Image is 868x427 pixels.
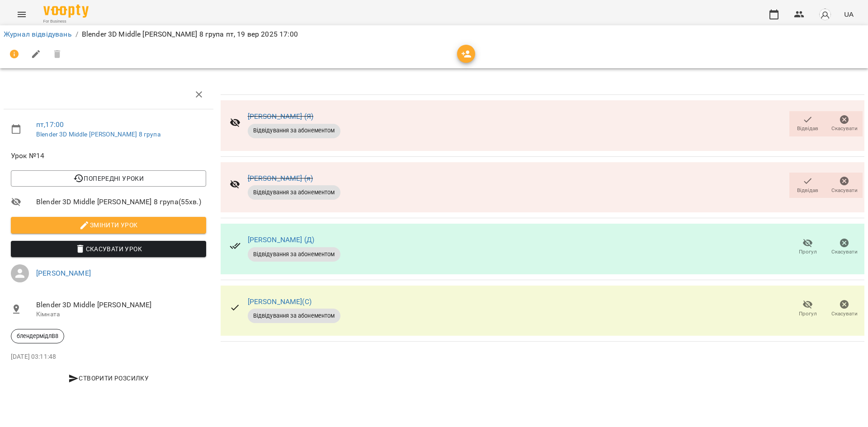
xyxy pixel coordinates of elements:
[248,297,311,306] a: [PERSON_NAME](С)
[36,131,160,138] a: Blender 3D Middle [PERSON_NAME] 8 група
[11,332,64,340] span: блендермідлВ8
[43,5,89,18] img: Voopty Logo
[831,248,858,256] span: Скасувати
[248,174,313,183] a: [PERSON_NAME] (я)
[831,310,858,318] span: Скасувати
[789,173,826,198] button: Відвідав
[826,111,863,136] button: Скасувати
[43,19,89,24] span: For Business
[826,173,863,198] button: Скасувати
[4,29,864,40] nav: breadcrumb
[11,217,206,233] button: Змінити урок
[248,312,340,320] span: Відвідування за абонементом
[248,235,315,244] a: [PERSON_NAME] (Д)
[248,250,340,258] span: Відвідування за абонементом
[11,329,64,343] div: блендермідлВ8
[248,112,314,121] a: [PERSON_NAME] (Я)
[14,373,203,384] span: Створити розсилку
[799,248,817,256] span: Прогул
[799,310,817,318] span: Прогул
[11,4,33,25] button: Menu
[840,6,857,23] button: UA
[11,352,206,361] p: [DATE] 03:11:48
[75,29,78,40] li: /
[248,188,340,197] span: Відвідування за абонементом
[18,244,199,254] span: Скасувати Урок
[831,125,858,132] span: Скасувати
[11,170,206,187] button: Попередні уроки
[36,300,206,310] span: Blender 3D Middle [PERSON_NAME]
[819,8,831,21] img: avatar_s.png
[789,111,826,136] button: Відвідав
[248,127,340,135] span: Відвідування за абонементом
[36,120,64,129] a: пт , 17:00
[4,30,72,38] a: Журнал відвідувань
[826,235,863,260] button: Скасувати
[789,296,826,322] button: Прогул
[11,370,206,386] button: Створити розсилку
[11,150,206,161] span: Урок №14
[826,296,863,322] button: Скасувати
[18,220,199,230] span: Змінити урок
[36,310,206,319] p: Кімната
[797,125,818,132] span: Відвідав
[82,29,298,40] p: Blender 3D Middle [PERSON_NAME] 8 група пт, 19 вер 2025 17:00
[831,187,858,194] span: Скасувати
[789,235,826,260] button: Прогул
[36,197,206,207] span: Blender 3D Middle [PERSON_NAME] 8 група ( 55 хв. )
[797,187,818,194] span: Відвідав
[844,9,854,19] span: UA
[11,241,206,257] button: Скасувати Урок
[36,269,91,277] a: [PERSON_NAME]
[18,173,199,184] span: Попередні уроки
